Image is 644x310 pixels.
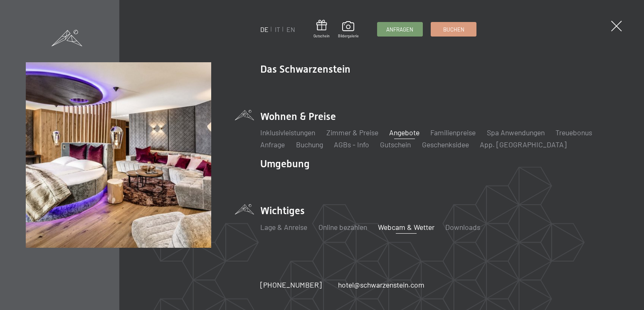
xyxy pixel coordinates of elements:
[431,22,476,36] a: Buchen
[378,222,434,232] a: Webcam & Wetter
[296,140,323,149] a: Buchung
[313,34,330,39] span: Gutschein
[260,25,269,33] a: DE
[260,222,307,232] a: Lage & Anreise
[338,21,359,39] a: Bildergalerie
[487,128,545,137] a: Spa Anwendungen
[389,128,419,137] a: Angebote
[318,222,367,232] a: Online bezahlen
[260,128,315,137] a: Inklusivleistungen
[445,222,480,232] a: Downloads
[555,128,592,137] a: Treuebonus
[338,280,424,290] a: hotel@schwarzenstein.com
[275,25,280,33] a: IT
[334,140,369,149] a: AGBs - Info
[260,280,322,290] a: [PHONE_NUMBER]
[260,280,322,289] span: [PHONE_NUMBER]
[378,22,422,36] a: Anfragen
[326,128,378,137] a: Zimmer & Preise
[338,34,359,39] span: Bildergalerie
[313,20,330,39] a: Gutschein
[386,26,413,33] span: Anfragen
[260,140,285,149] a: Anfrage
[286,25,295,33] a: EN
[480,140,567,149] a: App. [GEOGRAPHIC_DATA]
[380,140,411,149] a: Gutschein
[430,128,476,137] a: Familienpreise
[422,140,469,149] a: Geschenksidee
[443,26,464,33] span: Buchen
